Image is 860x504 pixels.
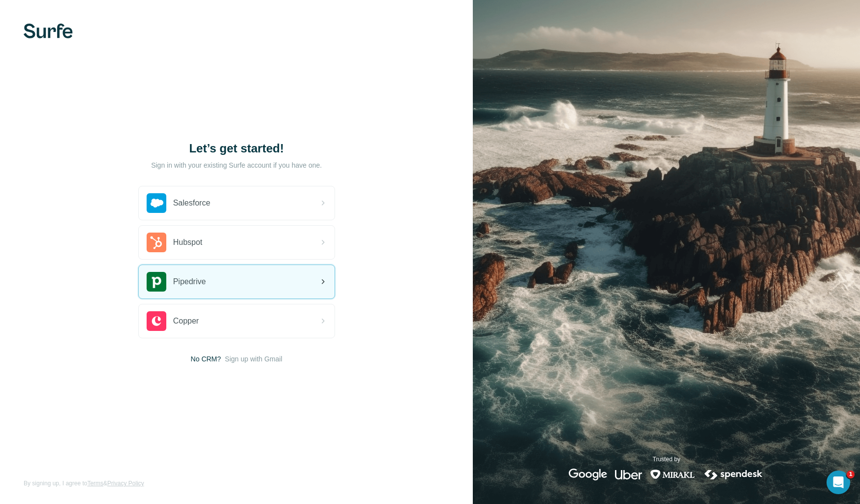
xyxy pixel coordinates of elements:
a: Privacy Policy [107,480,144,487]
a: Terms [87,480,103,487]
button: Sign up with Gmail [225,354,282,364]
span: Salesforce [173,197,211,209]
img: salesforce's logo [147,193,166,213]
span: Hubspot [173,237,203,248]
span: No CRM? [191,354,221,364]
img: spendesk's logo [703,469,764,480]
img: mirakl's logo [650,469,695,480]
img: hubspot's logo [147,233,166,252]
img: uber's logo [615,469,642,480]
img: copper's logo [147,311,166,331]
img: pipedrive's logo [147,272,166,292]
p: Sign in with your existing Surfe account if you have one. [151,160,322,170]
span: By signing up, I agree to & [24,479,144,488]
span: Pipedrive [173,276,206,288]
span: 1 [847,471,855,478]
img: google's logo [569,469,607,480]
iframe: Intercom live chat [827,471,850,494]
h1: Let’s get started! [138,141,335,156]
img: Surfe's logo [24,24,73,38]
span: Copper [173,315,199,327]
p: Trusted by [653,455,680,464]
